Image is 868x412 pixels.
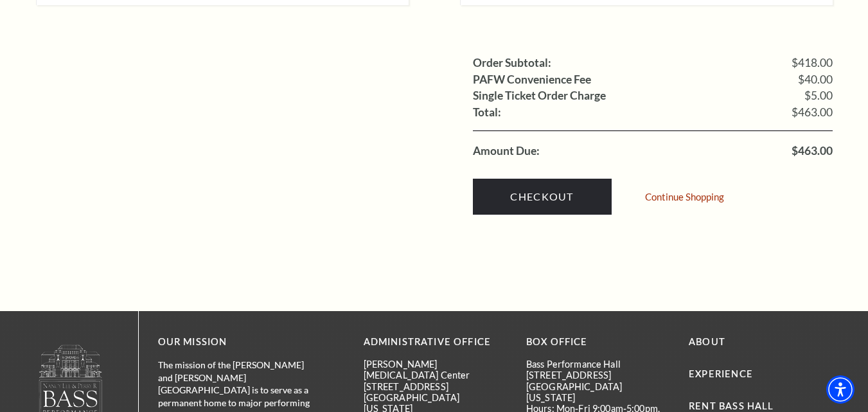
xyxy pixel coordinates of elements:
div: Accessibility Menu [826,375,855,404]
span: $463.00 [792,145,833,157]
a: Experience [689,368,753,379]
p: [GEOGRAPHIC_DATA][US_STATE] [526,381,669,404]
span: $418.00 [792,57,833,69]
p: OUR MISSION [158,334,319,350]
p: [STREET_ADDRESS] [526,370,669,381]
p: Bass Performance Hall [526,359,669,370]
label: Amount Due: [473,145,540,157]
span: $463.00 [792,107,833,118]
p: Administrative Office [364,334,507,350]
span: $5.00 [804,90,833,102]
p: [STREET_ADDRESS] [364,381,507,392]
a: Checkout [473,179,612,215]
a: About [689,336,725,347]
a: Rent Bass Hall [689,400,774,411]
label: Single Ticket Order Charge [473,90,606,102]
label: PAFW Convenience Fee [473,74,591,85]
label: Total: [473,107,501,118]
a: Continue Shopping [645,192,724,202]
p: BOX OFFICE [526,334,669,350]
p: [PERSON_NAME][MEDICAL_DATA] Center [364,359,507,381]
label: Order Subtotal: [473,57,551,69]
span: $40.00 [798,74,833,85]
